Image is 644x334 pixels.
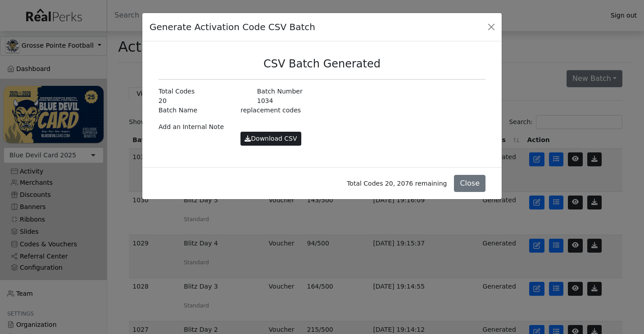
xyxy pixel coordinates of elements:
h5: Generate Activation Code CSV Batch [150,20,315,34]
div: Batch Number [257,87,345,96]
div: Total Codes [159,87,246,96]
div: CSV Batch Generated [159,56,485,72]
div: Total Codes 20, 2076 remaining [347,179,454,188]
div: replacement codes [235,106,350,115]
div: Add an Internal Note [153,122,235,146]
div: 1034 [257,96,345,106]
div: 20 [159,96,246,106]
button: Download CSV [240,132,301,146]
div: Batch Name [153,106,235,115]
button: Close [454,175,485,192]
button: Close [485,20,498,34]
